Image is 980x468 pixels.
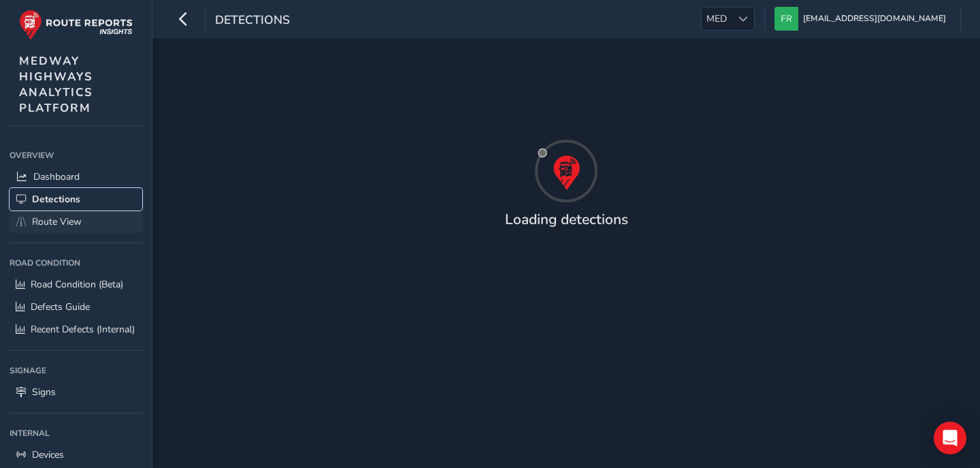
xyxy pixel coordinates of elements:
[803,7,946,31] span: [EMAIL_ADDRESS][DOMAIN_NAME]
[774,7,951,31] button: [EMAIL_ADDRESS][DOMAIN_NAME]
[32,386,56,399] span: Signs
[934,422,966,454] div: Open Intercom Messenger
[10,443,142,466] a: Devices
[19,53,93,116] span: MEDWAY HIGHWAYS ANALYTICS PLATFORM
[10,318,142,341] a: Recent Defects (Internal)
[702,7,732,30] span: MED
[19,10,133,40] img: rr logo
[32,193,80,206] span: Detections
[10,423,142,443] div: Internal
[10,253,142,273] div: Road Condition
[10,188,142,210] a: Detections
[31,300,90,313] span: Defects Guide
[10,296,142,318] a: Defects Guide
[505,211,628,228] h4: Loading detections
[10,210,142,233] a: Route View
[31,278,123,291] span: Road Condition (Beta)
[10,381,142,403] a: Signs
[10,360,142,381] div: Signage
[10,166,142,188] a: Dashboard
[32,215,82,228] span: Route View
[215,12,290,31] span: Detections
[33,170,80,183] span: Dashboard
[774,7,798,31] img: diamond-layout
[10,145,142,166] div: Overview
[32,448,64,461] span: Devices
[31,323,135,336] span: Recent Defects (Internal)
[10,273,142,296] a: Road Condition (Beta)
